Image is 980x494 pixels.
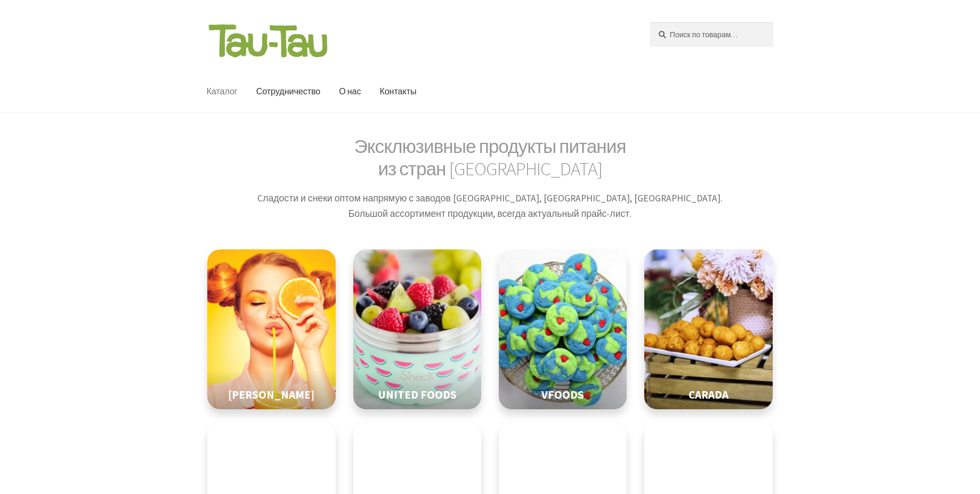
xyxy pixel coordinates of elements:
[371,71,425,112] a: Контакты
[330,71,369,112] a: О нас
[248,71,329,112] a: Сотрудничество
[207,71,626,112] nav: Основное меню
[354,134,626,181] span: Эксклюзивные продукты питания из стран [GEOGRAPHIC_DATA]
[650,22,773,47] input: Поиск по товарам…
[207,22,329,59] img: Tau-Tau
[207,191,774,221] p: Cладости и снеки оптом напрямую с заводов [GEOGRAPHIC_DATA], [GEOGRAPHIC_DATA], [GEOGRAPHIC_DATA]...
[198,71,246,112] a: Каталог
